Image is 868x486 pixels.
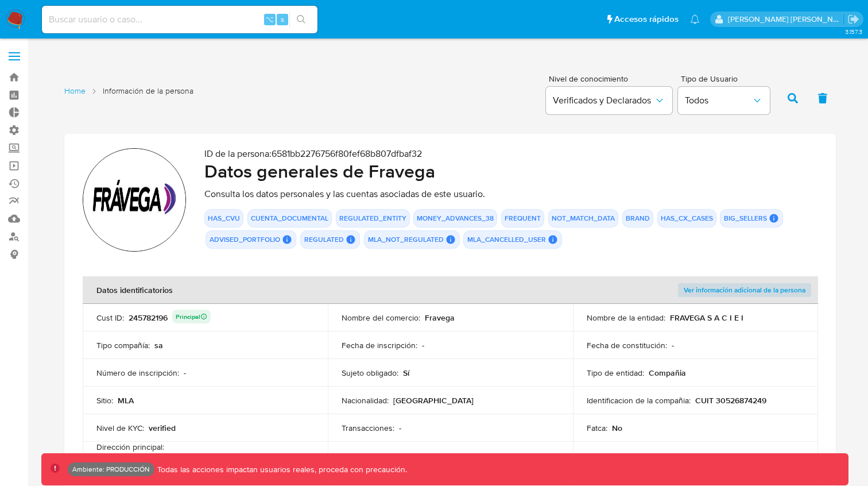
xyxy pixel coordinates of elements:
[614,13,679,25] span: Accesos rápidos
[681,75,773,83] span: Tipo de Usuario
[265,14,274,25] span: ⌥
[64,81,193,113] nav: List of pages
[72,467,150,472] p: Ambiente: PRODUCCIÓN
[281,14,284,25] span: s
[847,13,859,25] a: Salir
[553,95,654,106] span: Verificados y Declarados
[678,87,770,114] button: Todos
[42,12,317,27] input: Buscar usuario o caso...
[289,11,313,28] button: search-icon
[64,86,86,97] a: Home
[690,14,700,24] a: Notificaciones
[154,464,407,475] p: Todas las acciones impactan usuarios reales, proceda con precaución.
[728,14,844,25] p: carolina.romo@mercadolibre.com.co
[685,95,751,106] span: Todos
[103,86,193,97] span: Información de la persona
[546,87,672,114] button: Verificados y Declarados
[549,75,672,83] span: Nivel de conocimiento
